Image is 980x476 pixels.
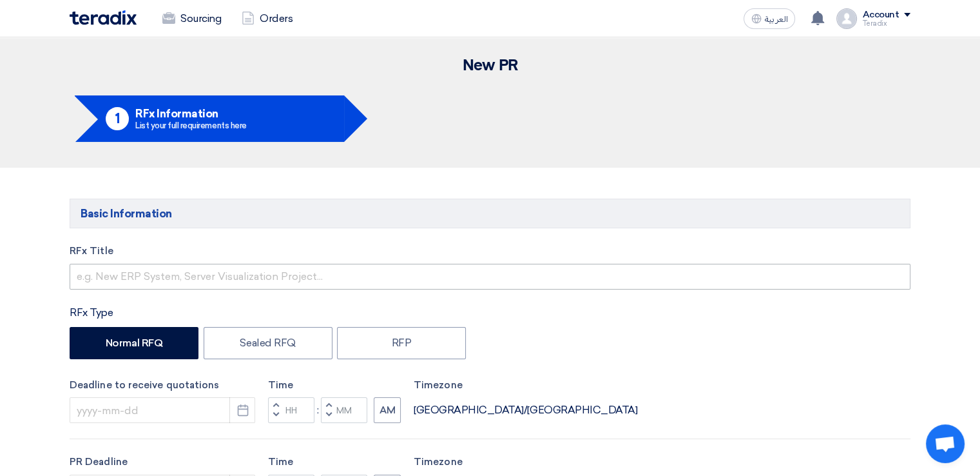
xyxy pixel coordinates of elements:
h5: RFx Information [135,108,247,119]
label: Time [268,378,401,393]
button: AM [374,397,401,423]
label: RFx Title [70,244,910,259]
label: Timezone [414,378,637,393]
button: العربية [744,8,795,29]
label: Timezone [414,455,637,470]
label: Sealed RFQ [204,327,332,359]
div: Account [862,10,899,21]
input: e.g. New ERP System, Server Visualization Project... [70,264,910,290]
label: Deadline to receive quotations [70,378,255,393]
div: [GEOGRAPHIC_DATA]/[GEOGRAPHIC_DATA] [414,402,637,418]
a: Open chat [926,424,965,463]
label: PR Deadline [70,455,255,470]
h5: Basic Information [70,199,910,228]
img: Teradix logo [70,10,137,25]
a: Orders [231,5,303,33]
label: Normal RFQ [70,327,198,359]
span: العربية [764,15,787,24]
div: Teradix [862,20,910,27]
input: yyyy-mm-dd [70,397,255,423]
div: List your full requirements here [135,121,247,130]
div: RFx Type [70,305,910,321]
div: 1 [106,107,129,130]
input: Hours [268,397,314,423]
a: Sourcing [152,5,231,33]
img: profile_test.png [836,8,857,29]
label: RFP [337,327,466,359]
input: Minutes [321,397,367,423]
div: : [314,402,321,418]
h2: New PR [70,57,910,75]
label: Time [268,455,401,470]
